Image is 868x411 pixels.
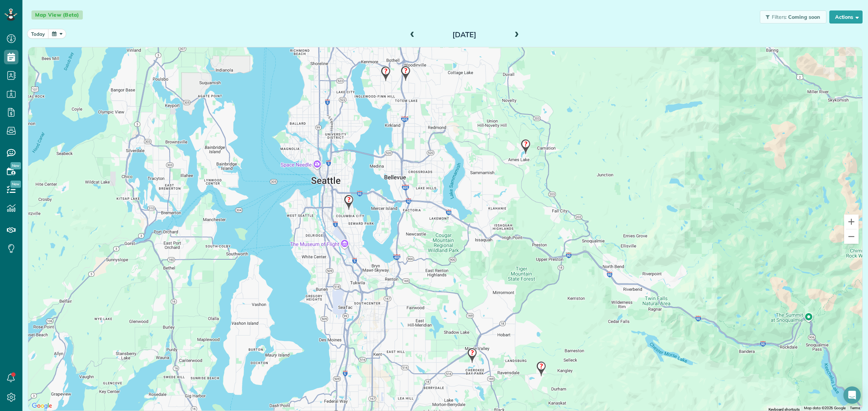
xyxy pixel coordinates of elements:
button: today [27,29,49,39]
span: Map View (Beta) [31,10,83,20]
span: Filters: [772,14,787,20]
span: New [10,162,21,169]
span: New [10,181,21,188]
button: Actions [829,10,863,23]
span: Coming soon [788,14,821,20]
h2: [DATE] [419,31,510,39]
a: Open this area in Google Maps (opens a new window) [30,401,54,411]
a: Terms (opens in new tab) [850,406,860,410]
span: Map data ©2025 Google [804,406,846,410]
button: Zoom out [844,229,859,244]
button: Zoom in [844,215,859,229]
div: Open Intercom Messenger [843,386,861,404]
img: Google [30,401,54,411]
